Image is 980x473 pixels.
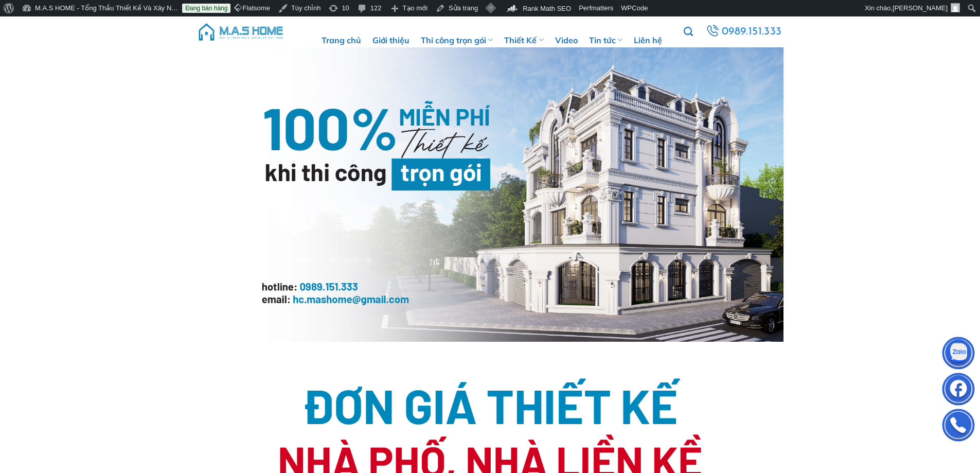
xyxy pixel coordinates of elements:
a: Tìm kiếm [684,21,693,43]
img: M.A.S HOME – Tổng Thầu Thiết Kế Và Xây Nhà Trọn Gói [197,16,284,47]
a: 0989.151.333 [704,23,783,41]
img: Báo Giá Thiết Kế Xây Dựng 1 [197,47,783,342]
a: Video [555,16,578,64]
a: Liên hệ [634,16,662,64]
img: Phone [943,411,974,442]
a: Tin tức [589,16,622,64]
a: Thi công trọn gói [421,16,493,64]
a: Đang bán hàng [182,4,230,13]
span: Rank Math SEO [523,5,571,12]
a: Trang chủ [322,16,361,64]
a: Giới thiệu [372,16,409,64]
a: Thiết Kế [504,16,543,64]
span: [PERSON_NAME] [893,4,948,12]
img: Facebook [943,375,974,406]
span: 0989.151.333 [722,23,782,41]
img: Zalo [943,339,974,370]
